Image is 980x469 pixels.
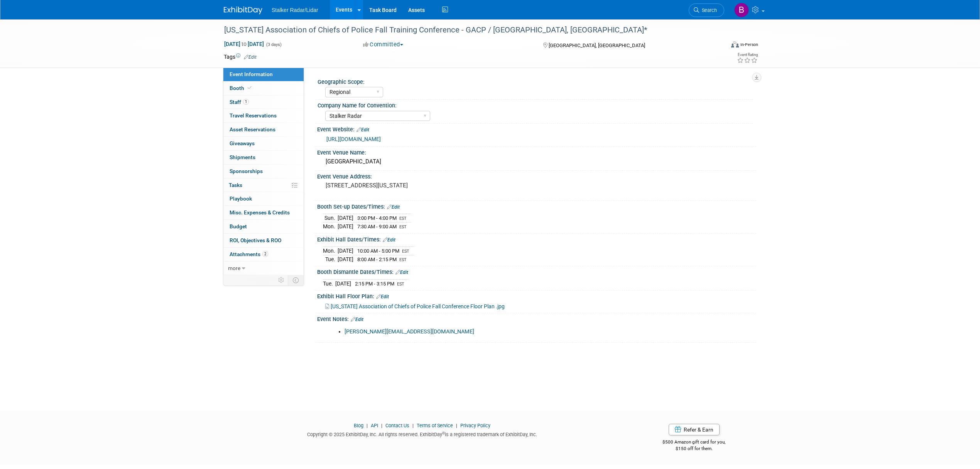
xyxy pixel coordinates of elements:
[317,171,756,180] div: Event Venue Address:
[395,270,408,275] a: Edit
[335,279,351,287] td: [DATE]
[323,247,338,255] td: Mon.
[318,100,753,109] div: Company Name for Convention:
[399,216,407,221] span: EST
[230,195,252,202] span: Playbook
[360,41,406,49] button: Committed
[371,423,378,428] a: API
[221,23,713,37] div: [US_STATE] Association of Chiefs of Police Fall Training Conference - GACP / [GEOGRAPHIC_DATA], [...
[223,151,304,164] a: Shipments
[689,3,724,17] a: Search
[387,204,400,210] a: Edit
[399,257,407,262] span: EST
[326,136,381,142] a: [URL][DOMAIN_NAME]
[317,147,756,156] div: Event Venue Name:
[265,42,282,47] span: (3 days)
[383,237,395,243] a: Edit
[357,215,397,221] span: 3:00 PM - 4:00 PM
[223,234,304,247] a: ROI, Objectives & ROO
[442,431,445,435] sup: ®
[317,124,756,134] div: Event Website:
[248,86,252,90] i: Booth reservation complete
[223,137,304,150] a: Giveaways
[399,224,407,229] span: EST
[223,206,304,219] a: Misc. Expenses & Credits
[230,251,268,257] span: Attachments
[230,126,275,133] span: Asset Reservations
[351,317,363,322] a: Edit
[224,7,262,14] img: ExhibitDay
[243,99,249,105] span: 1
[354,423,363,428] a: Blog
[460,423,490,428] a: Privacy Policy
[376,294,389,299] a: Edit
[318,76,753,86] div: Geographic Scope:
[323,279,335,287] td: Tue.
[317,201,756,211] div: Booth Set-up Dates/Times:
[365,423,370,428] span: |
[223,68,304,81] a: Event Information
[397,282,404,287] span: EST
[357,248,399,254] span: 10:00 AM - 5:00 PM
[357,257,397,262] span: 8:00 AM - 2:15 PM
[385,423,409,428] a: Contact Us
[230,237,281,243] span: ROI, Objectives & ROO
[669,424,720,435] a: Refer & Earn
[230,168,263,174] span: Sponsorships
[230,223,247,229] span: Budget
[549,42,645,48] span: [GEOGRAPHIC_DATA], [GEOGRAPHIC_DATA]
[454,423,459,428] span: |
[272,7,318,13] span: Stalker Radar/Lidar
[338,255,353,263] td: [DATE]
[223,192,304,206] a: Playbook
[417,423,453,428] a: Terms of Service
[223,109,304,122] a: Travel Reservations
[223,220,304,233] a: Budget
[224,41,264,48] span: [DATE] [DATE]
[223,82,304,95] a: Booth
[317,234,756,244] div: Exhibit Hall Dates/Times:
[338,214,353,223] td: [DATE]
[731,41,739,48] img: Format-Inperson.png
[338,247,353,255] td: [DATE]
[679,40,758,52] div: Event Format
[326,182,492,189] pre: [STREET_ADDRESS][US_STATE]
[411,423,416,428] span: |
[224,429,620,438] div: Copyright © 2025 ExhibitDay, Inc. All rights reserved. ExhibitDay is a registered trademark of Ex...
[230,71,273,77] span: Event Information
[244,54,257,60] a: Edit
[230,140,255,146] span: Giveaways
[288,275,304,285] td: Toggle Event Tabs
[223,178,304,192] a: Tasks
[737,53,758,57] div: Event Rating
[323,255,338,263] td: Tue.
[230,99,249,105] span: Staff
[632,445,757,452] div: $150 off for them.
[317,313,756,323] div: Event Notes:
[345,328,474,335] a: [PERSON_NAME][EMAIL_ADDRESS][DOMAIN_NAME]
[402,249,409,254] span: EST
[355,281,394,287] span: 2:15 PM - 3:15 PM
[317,291,756,301] div: Exhibit Hall Floor Plan:
[379,423,384,428] span: |
[632,434,757,452] div: $500 Amazon gift card for you,
[317,266,756,276] div: Booth Dismantle Dates/Times:
[323,214,338,223] td: Sun.
[325,303,505,309] a: [US_STATE] Association of Chiefs of Police Fall Conference Floor Plan .jpg
[323,222,338,230] td: Mon.
[223,95,304,109] a: Staff1
[230,112,277,119] span: Travel Reservations
[230,209,290,216] span: Misc. Expenses & Credits
[223,123,304,136] a: Asset Reservations
[338,222,353,230] td: [DATE]
[230,154,255,160] span: Shipments
[223,248,304,261] a: Attachments2
[331,303,505,309] span: [US_STATE] Association of Chiefs of Police Fall Conference Floor Plan .jpg
[323,156,750,168] div: [GEOGRAPHIC_DATA]
[228,265,240,271] span: more
[357,224,397,229] span: 7:30 AM - 9:00 AM
[223,262,304,275] a: more
[357,127,369,133] a: Edit
[240,41,248,47] span: to
[223,165,304,178] a: Sponsorships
